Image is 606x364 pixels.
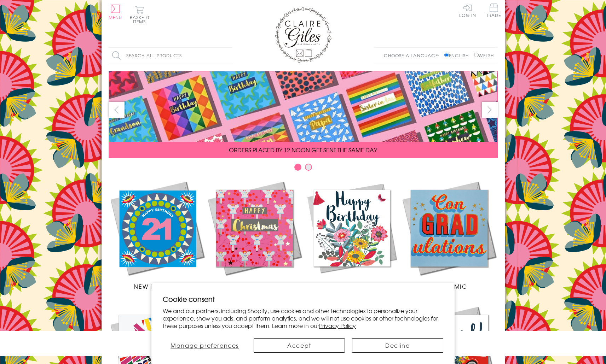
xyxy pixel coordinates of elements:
a: Academic [400,180,498,290]
a: New Releases [109,180,206,290]
a: Log In [459,4,476,17]
button: Decline [352,338,443,353]
button: Menu [109,5,122,19]
a: Privacy Policy [319,321,356,330]
h2: Cookie consent [163,294,443,304]
input: English [444,53,449,57]
span: Birthdays [335,282,369,290]
a: Trade [486,4,501,19]
span: New Releases [134,282,180,290]
input: Welsh [474,53,479,57]
a: Birthdays [303,180,400,290]
div: Carousel Pagination [109,163,498,174]
span: Manage preferences [171,341,239,350]
button: Basket0 items [130,6,149,24]
span: Menu [109,14,122,20]
p: Choose a language: [384,52,443,59]
button: Carousel Page 2 [305,164,312,171]
button: next [482,102,498,118]
span: Trade [486,4,501,17]
button: Carousel Page 1 (Current Slide) [294,164,301,171]
button: Manage preferences [163,338,247,353]
label: Welsh [474,52,494,59]
input: Search all products [109,48,232,64]
span: ORDERS PLACED BY 12 NOON GET SENT THE SAME DAY [229,146,377,154]
span: 0 items [133,14,149,25]
button: Accept [254,338,345,353]
button: prev [109,102,125,118]
span: Christmas [236,282,272,290]
p: We and our partners, including Shopify, use cookies and other technologies to personalize your ex... [163,307,443,329]
span: Academic [431,282,467,290]
img: Claire Giles Greetings Cards [275,7,331,63]
label: English [444,52,472,59]
input: Search [225,48,232,64]
a: Christmas [206,180,303,290]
